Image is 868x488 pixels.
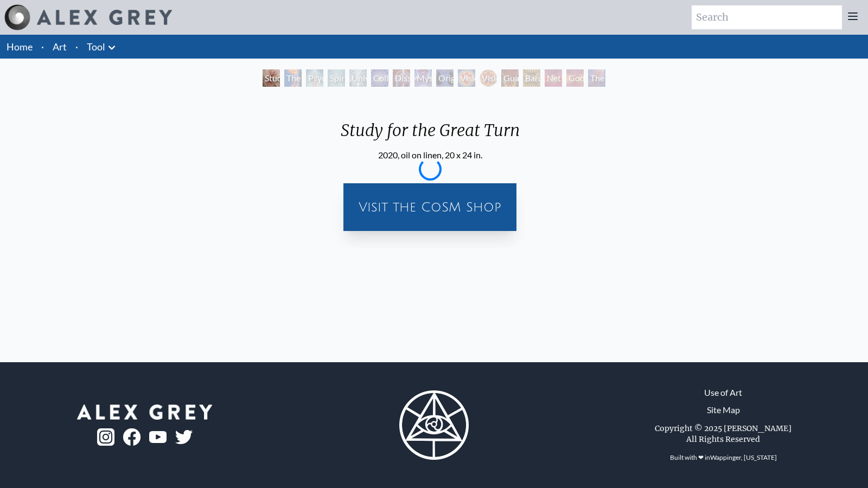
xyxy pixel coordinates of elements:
[284,69,302,87] div: The Torch
[263,69,280,87] div: Study for the Great Turn
[371,69,388,87] div: Collective Vision
[71,35,82,59] li: ·
[545,69,562,87] div: Net of Being
[349,69,367,87] div: Universal Mind Lattice
[97,428,114,446] img: ig-logo.png
[175,430,193,444] img: twitter-logo.png
[332,120,528,149] div: Study for the Great Turn
[328,69,345,87] div: Spiritual Energy System
[458,69,475,87] div: Vision Crystal
[123,428,141,446] img: fb-logo.png
[306,69,323,87] div: Psychic Energy System
[704,386,742,399] a: Use of Art
[588,69,605,87] div: The Great Turn
[707,403,740,416] a: Site Map
[37,35,48,59] li: ·
[414,69,432,87] div: Mystic Eye
[655,423,792,434] div: Copyright © 2025 [PERSON_NAME]
[710,453,777,461] a: Wappinger, [US_STATE]
[332,149,528,162] div: 2020, oil on linen, 20 x 24 in.
[501,69,519,87] div: Guardian of Infinite Vision
[566,69,584,87] div: Godself
[53,39,67,54] a: Art
[87,39,105,54] a: Tool
[480,69,497,87] div: Vision [PERSON_NAME]
[666,449,781,466] div: Built with ❤ in
[436,69,454,87] div: Original Face
[350,190,510,224] a: Visit the CoSM Shop
[149,431,167,444] img: youtube-logo.png
[692,5,842,29] input: Search
[393,69,410,87] div: Dissectional Art for Tool's Lateralus CD
[523,69,540,87] div: Bardo Being
[686,434,760,445] div: All Rights Reserved
[7,41,33,53] a: Home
